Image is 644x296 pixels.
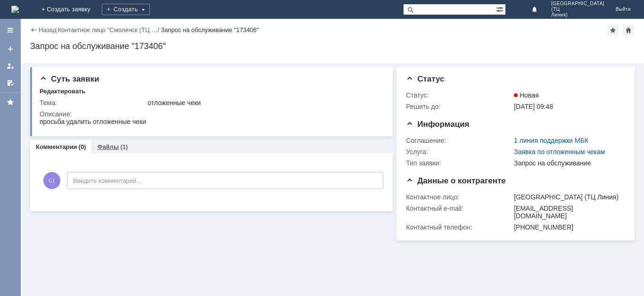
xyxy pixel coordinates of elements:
a: Создать заявку [3,41,18,57]
div: Соглашение: [406,137,512,144]
span: (ТЦ [551,7,604,12]
div: Добавить в избранное [607,25,619,36]
a: Комментарии [36,143,77,150]
span: Новая [514,91,539,99]
span: Статус [406,74,444,83]
a: Мои заявки [3,58,18,74]
div: Услуга: [406,148,512,156]
a: Назад [39,26,56,33]
div: Создать [102,4,150,15]
span: [GEOGRAPHIC_DATA] [551,1,604,7]
div: Тип заявки: [406,159,512,167]
a: Мои согласования [3,75,18,90]
div: Запрос на обслуживание "173406" [30,41,635,51]
div: | [56,26,58,33]
span: С( [43,172,60,189]
span: [DATE] 09:48 [514,103,553,110]
div: [GEOGRAPHIC_DATA] (ТЦ Линия) [514,193,621,201]
div: Решить до: [406,103,512,110]
span: Данные о контрагенте [406,176,506,185]
div: Контактное лицо: [406,193,512,201]
div: (0) [79,143,86,150]
a: 1 линия поддержки МБК [514,137,588,144]
div: Статус: [406,91,512,99]
div: Тема: [40,99,146,107]
span: Линия) [551,12,604,18]
div: Контактный телефон: [406,223,512,231]
div: Редактировать [40,88,85,95]
span: Информация [406,120,469,129]
a: Перейти на домашнюю страницу [11,6,19,13]
div: (1) [120,143,128,150]
div: Запрос на обслуживание [514,159,621,167]
span: Расширенный поиск [496,4,505,13]
div: Запрос на обслуживание "173406" [161,26,259,33]
div: отложенные чеки [148,99,380,107]
div: Контактный e-mail: [406,205,512,212]
div: [EMAIL_ADDRESS][DOMAIN_NAME] [514,205,621,220]
a: Файлы [97,143,119,150]
span: Суть заявки [40,74,99,83]
a: Контактное лицо "Смоленск (ТЦ … [58,26,157,33]
div: Сделать домашней страницей [623,25,634,36]
div: [PHONE_NUMBER] [514,223,621,231]
div: Описание: [40,110,382,118]
a: Заявка по отложенным чекам [514,148,605,156]
img: logo [11,6,19,13]
div: / [58,26,161,33]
